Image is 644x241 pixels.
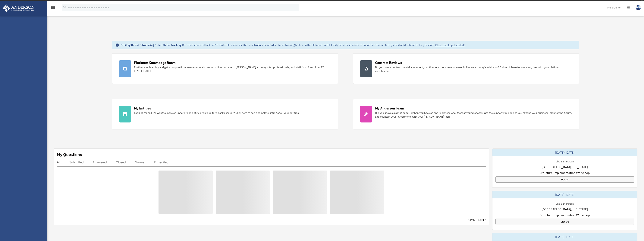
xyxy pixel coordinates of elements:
[135,160,145,164] div: Normal
[116,160,126,164] div: Closed
[495,176,634,183] a: Sign Up
[134,106,151,111] div: My Entities
[553,159,577,163] div: Live & In-Person
[57,152,82,157] div: My Questions
[375,60,402,65] div: Contract Reviews
[51,5,55,10] i: menu
[540,171,590,175] span: Structure Implementation Workshop
[51,7,55,10] a: menu
[2,5,36,12] img: Anderson Advisors Platinum Portal
[492,149,637,156] div: [DATE]-[DATE]
[121,43,465,47] div: Based on your feedback, we're thrilled to announce the launch of our new Order Status Tracking fe...
[69,160,84,164] div: Submitted
[134,65,331,73] div: Further your learning and get your questions answered real-time with direct access to [PERSON_NAM...
[540,213,590,217] span: Structure Implementation Workshop
[112,99,338,129] a: My Entities Looking for an EIN, want to make an update to an entity, or sign up for a bank accoun...
[468,218,475,222] a: < Prev
[435,43,465,47] a: Click Here to get started!
[495,219,634,225] a: Sign Up
[492,233,637,241] div: [DATE]-[DATE]
[134,111,300,115] div: Looking for an EIN, want to make an update to an entity, or sign up for a bank account? Click her...
[542,207,588,211] span: [GEOGRAPHIC_DATA], [US_STATE]
[353,99,579,129] a: My Anderson Team Did you know, as a Platinum Member, you have an entire professional team at your...
[375,111,572,119] div: Did you know, as a Platinum Member, you have an entire professional team at your disposal? Get th...
[553,201,577,205] div: Live & In-Person
[134,60,176,65] div: Platinum Knowledge Room
[112,53,338,84] a: Platinum Knowledge Room Further your learning and get your questions answered real-time with dire...
[63,5,67,9] i: search
[636,5,641,10] img: User Pic
[93,160,107,164] div: Answered
[478,218,486,222] a: Next >
[492,191,637,198] div: [DATE]-[DATE]
[641,1,643,3] div: close
[542,165,588,169] span: [GEOGRAPHIC_DATA], [US_STATE]
[375,106,404,111] div: My Anderson Team
[353,53,579,84] a: Contract Reviews Do you have a contract, rental agreement, or other legal document you would like...
[121,43,182,47] strong: Exciting News: Introducing Order Status Tracking!
[375,65,572,73] div: Do you have a contract, rental agreement, or other legal document you would like an attorney's ad...
[154,160,168,164] div: Expedited
[57,160,60,164] div: All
